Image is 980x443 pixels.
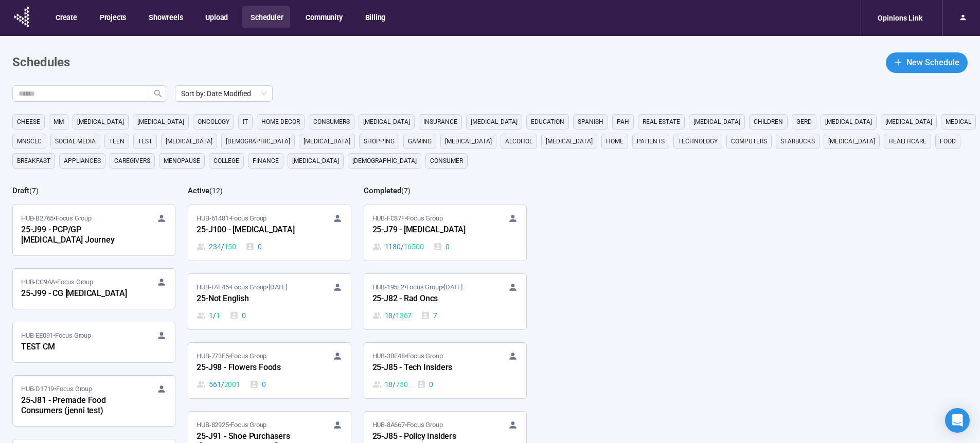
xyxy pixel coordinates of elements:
div: TEST CM [21,341,134,354]
div: 25-J98 - Flowers Foods [197,361,310,375]
span: gaming [408,136,432,146]
span: MM [54,117,64,127]
span: consumer [430,156,463,166]
span: [MEDICAL_DATA] [166,136,212,146]
span: New Schedule [906,56,959,69]
time: [DATE] [444,283,462,291]
div: 25-Not English [197,292,310,306]
span: alcohol [505,136,532,146]
a: HUB-CC9AA•Focus Group25-J99 - CG [MEDICAL_DATA] [13,269,175,309]
span: ( 7 ) [29,187,39,195]
button: Scheduler [242,6,290,28]
span: college [213,156,239,166]
div: 1180 [372,241,424,252]
button: Projects [92,6,133,28]
h1: Schedules [12,53,70,72]
span: Patients [637,136,665,146]
span: 2001 [224,379,240,390]
span: [DEMOGRAPHIC_DATA] [226,136,290,146]
div: 25-J79 - [MEDICAL_DATA] [372,224,486,237]
span: consumers [313,117,350,127]
span: shopping [364,136,395,146]
div: Opinions Link [871,8,929,28]
span: Sort by: Date Modified [181,86,266,101]
span: HUB-82925 • Focus Group [197,420,266,430]
span: [MEDICAL_DATA] [828,136,875,146]
span: [MEDICAL_DATA] [445,136,492,146]
div: 234 [197,241,236,252]
div: 25-J99 - CG [MEDICAL_DATA] [21,287,134,301]
button: plusNew Schedule [886,52,968,73]
span: [MEDICAL_DATA] [693,117,740,127]
span: [MEDICAL_DATA] [77,117,124,127]
span: [MEDICAL_DATA] [137,117,184,127]
a: HUB-EE091•Focus GroupTEST CM [13,322,175,362]
span: 16500 [404,241,424,252]
span: cheese [17,117,40,127]
span: it [243,117,248,127]
span: plus [894,58,902,66]
span: / [221,241,224,252]
button: Upload [197,6,235,28]
span: Food [940,136,956,146]
button: Showreels [140,6,190,28]
span: 1 [216,310,220,321]
span: HUB-195E2 • Focus Group • [372,282,462,292]
span: [MEDICAL_DATA] [825,117,872,127]
div: 18 [372,379,408,390]
span: education [531,117,564,127]
div: 25-J81 - Premade Food Consumers (jenni test) [21,394,134,418]
span: home decor [261,117,300,127]
button: Billing [357,6,393,28]
span: HUB-B2765 • Focus Group [21,213,92,224]
div: 0 [417,379,433,390]
span: appliances [64,156,101,166]
span: [MEDICAL_DATA] [304,136,350,146]
span: HUB-773E5 • Focus Group [197,351,266,361]
span: children [754,117,783,127]
div: 0 [245,241,262,252]
a: HUB-FC87F•Focus Group25-J79 - [MEDICAL_DATA]1180 / 165000 [364,205,526,261]
div: 25-J82 - Rad Oncs [372,292,486,306]
span: Teen [109,136,124,146]
span: Insurance [423,117,457,127]
span: / [393,379,396,390]
span: HUB-CC9AA • Focus Group [21,277,93,287]
span: computers [731,136,767,146]
a: HUB-3BE48•Focus Group25-J85 - Tech Insiders18 / 7500 [364,343,526,398]
h2: Active [188,186,209,195]
div: 7 [421,310,437,321]
span: [MEDICAL_DATA] [471,117,518,127]
div: Open Intercom Messenger [945,408,970,433]
div: 0 [229,310,246,321]
span: [MEDICAL_DATA] [885,117,932,127]
span: 1367 [396,310,412,321]
div: 25-J85 - Tech Insiders [372,361,486,375]
h2: Draft [12,186,29,195]
div: 0 [433,241,450,252]
button: Community [297,6,349,28]
span: medical [946,117,971,127]
span: caregivers [114,156,150,166]
div: 561 [197,379,240,390]
span: finance [253,156,279,166]
span: breakfast [17,156,50,166]
span: / [393,310,396,321]
span: home [606,136,623,146]
a: HUB-61481•Focus Group25-J100 - [MEDICAL_DATA]234 / 1500 [188,205,350,261]
span: [MEDICAL_DATA] [292,156,339,166]
span: oncology [198,117,229,127]
div: 25-J100 - [MEDICAL_DATA] [197,224,310,237]
span: Spanish [578,117,603,127]
button: Create [47,6,84,28]
span: [DEMOGRAPHIC_DATA] [352,156,417,166]
div: 18 [372,310,412,321]
a: HUB-195E2•Focus Group•[DATE]25-J82 - Rad Oncs18 / 13677 [364,274,526,329]
span: / [221,379,224,390]
a: HUB-B2765•Focus Group25-J99 - PCP/GP [MEDICAL_DATA] Journey [13,205,175,255]
a: HUB-FAF45•Focus Group•[DATE]25-Not English1 / 10 [188,274,350,329]
span: 750 [396,379,407,390]
div: 25-J99 - PCP/GP [MEDICAL_DATA] Journey [21,224,134,247]
span: GERD [796,117,812,127]
div: 0 [250,379,266,390]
